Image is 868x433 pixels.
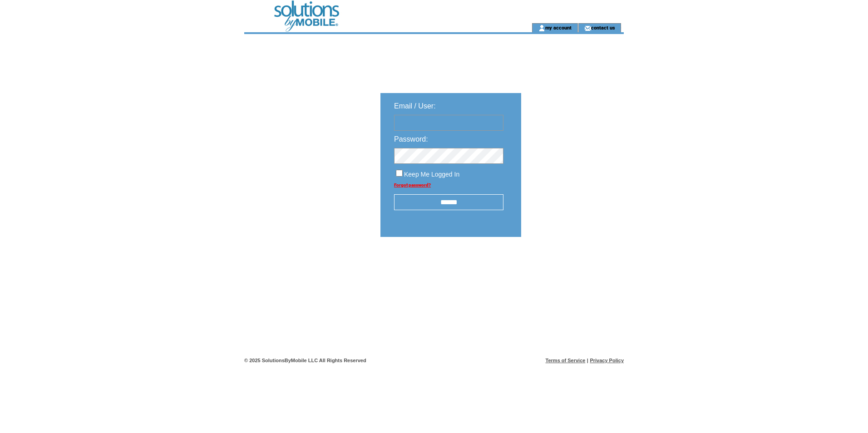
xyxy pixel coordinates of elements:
[404,171,459,178] span: Keep Me Logged In
[394,182,431,187] a: Forgot password?
[584,25,591,32] img: contact_us_icon.gif;jsessionid=FCB6B8142DB2886F495979389C35B8C2
[538,25,545,32] img: account_icon.gif;jsessionid=FCB6B8142DB2886F495979389C35B8C2
[545,25,572,30] a: my account
[546,358,586,363] a: Terms of Service
[547,260,593,271] img: transparent.png;jsessionid=FCB6B8142DB2886F495979389C35B8C2
[394,102,436,110] span: Email / User:
[394,135,428,143] span: Password:
[587,358,588,363] span: |
[591,25,615,30] a: contact us
[590,358,624,363] a: Privacy Policy
[244,358,366,363] span: © 2025 SolutionsByMobile LLC All Rights Reserved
